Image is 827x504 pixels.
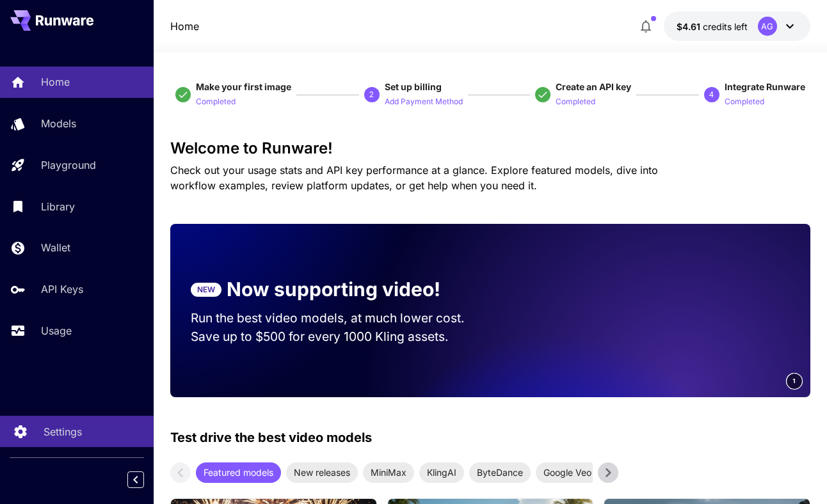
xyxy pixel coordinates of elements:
[536,462,599,483] div: Google Veo
[677,21,703,32] span: $4.61
[469,466,531,479] span: ByteDance
[41,74,70,90] p: Home
[469,462,531,483] div: ByteDance
[41,116,76,131] p: Models
[703,21,748,32] span: credits left
[227,275,440,304] p: Now supporting video!
[196,466,281,479] span: Featured models
[286,466,358,479] span: New releases
[419,466,464,479] span: KlingAI
[369,89,374,100] p: 2
[664,12,810,41] button: $4.61489AG
[385,96,463,108] p: Add Payment Method
[170,164,658,192] span: Check out your usage stats and API key performance at a glance. Explore featured models, dive int...
[41,240,70,255] p: Wallet
[41,281,83,297] p: API Keys
[170,19,199,34] a: Home
[196,81,291,92] span: Make your first image
[419,462,464,483] div: KlingAI
[170,139,810,157] h3: Welcome to Runware!
[536,466,599,479] span: Google Veo
[196,462,281,483] div: Featured models
[556,93,595,109] button: Completed
[191,309,470,327] p: Run the best video models, at much lower cost.
[41,199,75,214] p: Library
[196,96,236,108] p: Completed
[41,157,96,173] p: Playground
[725,96,764,108] p: Completed
[758,17,777,36] div: AG
[363,462,414,483] div: MiniMax
[41,323,72,338] p: Usage
[709,89,714,100] p: 4
[363,466,414,479] span: MiniMax
[197,284,215,295] p: NEW
[556,81,631,92] span: Create an API key
[137,468,154,491] div: Collapse sidebar
[191,327,470,346] p: Save up to $500 for every 1000 Kling assets.
[196,93,236,109] button: Completed
[170,19,199,34] nav: breadcrumb
[127,471,144,488] button: Collapse sidebar
[385,93,463,109] button: Add Payment Method
[44,424,82,439] p: Settings
[792,376,796,386] span: 1
[556,96,595,108] p: Completed
[725,93,764,109] button: Completed
[385,81,442,92] span: Set up billing
[677,20,748,33] div: $4.61489
[170,428,372,447] p: Test drive the best video models
[725,81,805,92] span: Integrate Runware
[286,462,358,483] div: New releases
